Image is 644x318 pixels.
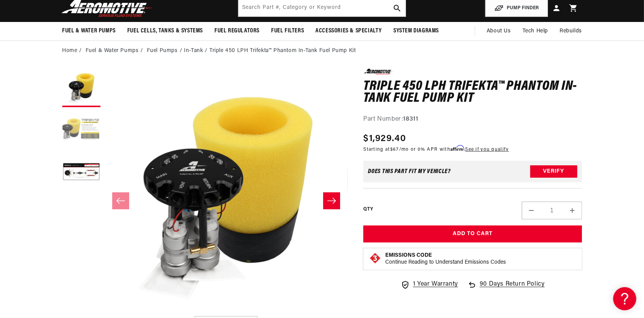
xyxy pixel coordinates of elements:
p: Continue Reading to Understand Emissions Codes [385,259,506,266]
summary: System Diagrams [388,22,445,40]
li: Triple 450 LPH Trifekta™ Phantom In-Tank Fuel Pump Kit [209,47,356,55]
span: Fuel Regulators [214,27,260,35]
span: $1,929.40 [363,132,406,146]
a: 90 Days Return Policy [467,279,545,297]
a: Home [62,47,77,55]
li: In-Tank [184,47,209,55]
button: Add to Cart [363,225,582,243]
span: 1 Year Warranty [413,279,458,289]
img: Emissions code [369,252,381,264]
summary: Fuel & Water Pumps [56,22,121,40]
span: Fuel & Water Pumps [62,27,116,35]
span: Tech Help [523,27,548,35]
span: Fuel Cells, Tanks & Systems [127,27,203,35]
nav: breadcrumbs [62,47,582,55]
a: 1 Year Warranty [401,279,458,289]
div: Part Number: [363,114,582,125]
button: Load image 2 in gallery view [62,111,101,150]
button: Load image 1 in gallery view [62,69,101,107]
summary: Fuel Cells, Tanks & Systems [121,22,209,40]
summary: Accessories & Specialty [310,22,388,40]
h1: Triple 450 LPH Trifekta™ Phantom In-Tank Fuel Pump Kit [363,81,582,105]
button: Load image 3 in gallery view [62,153,101,192]
div: Does This part fit My vehicle? [368,168,451,175]
summary: Tech Help [517,22,554,40]
summary: Rebuilds [554,22,588,40]
p: Starting at /mo or 0% APR with . [363,146,509,153]
a: Fuel Pumps [147,47,178,55]
strong: Emissions Code [385,252,432,258]
summary: Fuel Regulators [209,22,265,40]
a: About Us [481,22,517,40]
span: Rebuilds [560,27,582,35]
a: Fuel & Water Pumps [86,47,139,55]
button: Emissions CodeContinue Reading to Understand Emissions Codes [385,252,506,266]
strong: 18311 [403,116,418,122]
button: Slide left [112,192,129,209]
button: Verify [530,165,577,178]
span: System Diagrams [393,27,439,35]
summary: Fuel Filters [265,22,310,40]
span: Fuel Filters [271,27,304,35]
span: Affirm [450,145,464,151]
span: Accessories & Specialty [315,27,382,35]
span: $67 [390,147,399,152]
button: Slide right [323,192,340,209]
a: See if you qualify - Learn more about Affirm Financing (opens in modal) [465,147,509,152]
span: 90 Days Return Policy [480,279,545,297]
label: QTY [363,206,373,213]
span: About Us [487,28,511,34]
